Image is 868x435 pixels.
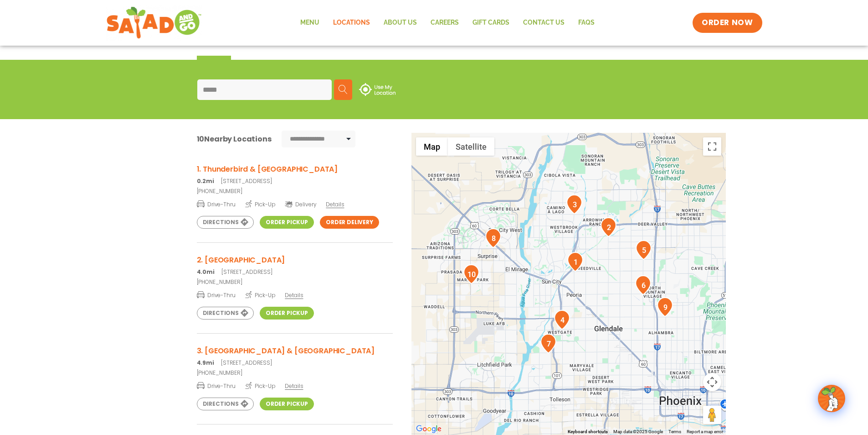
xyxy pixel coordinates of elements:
[463,264,479,284] div: 10
[703,406,721,424] button: Drag Pegman onto the map to open Street View
[416,137,448,156] button: Show street map
[197,163,393,175] h3: 1. Thunderbird & [GEOGRAPHIC_DATA]
[245,199,276,209] span: Pick-Up
[566,194,582,214] div: 3
[293,12,601,33] nav: Menu
[636,240,652,260] div: 5
[197,133,272,145] div: Nearby Locations
[197,359,393,367] p: [STREET_ADDRESS]
[668,429,681,434] a: Terms (opens in new tab)
[567,252,583,272] div: 1
[359,83,395,96] img: use-location.svg
[571,12,601,33] a: FAQs
[448,137,494,156] button: Show satellite imagery
[635,275,651,295] div: 6
[197,278,393,286] a: [PHONE_NUMBER]
[703,137,721,156] button: Toggle fullscreen view
[485,228,501,248] div: 8
[197,268,215,276] strong: 4.0mi
[702,17,753,28] span: ORDER NOW
[819,386,844,411] img: wpChatIcon
[197,197,393,209] a: Drive-Thru Pick-Up Delivery Details
[106,5,202,41] img: new-SAG-logo-768×292
[197,268,393,276] p: [STREET_ADDRESS]
[285,291,303,299] span: Details
[285,382,303,390] span: Details
[339,85,348,94] img: search.svg
[554,310,570,330] div: 4
[320,216,379,229] a: Order Delivery
[260,216,314,229] a: Order Pickup
[197,369,393,377] a: [PHONE_NUMBER]
[516,12,571,33] a: Contact Us
[197,345,393,356] h3: 3. [GEOGRAPHIC_DATA] & [GEOGRAPHIC_DATA]
[687,429,723,434] a: Report a map error
[568,429,608,435] button: Keyboard shortcuts
[197,345,393,367] a: 3. [GEOGRAPHIC_DATA] & [GEOGRAPHIC_DATA] 4.9mi[STREET_ADDRESS]
[197,254,393,276] a: 2. [GEOGRAPHIC_DATA] 4.0mi[STREET_ADDRESS]
[197,381,236,390] span: Drive-Thru
[285,200,316,209] span: Delivery
[197,134,205,144] span: 10
[613,429,663,434] span: Map data ©2025 Google
[326,200,344,208] span: Details
[197,177,214,185] strong: 0.2mi
[197,379,393,390] a: Drive-Thru Pick-Up Details
[377,12,424,33] a: About Us
[197,216,254,229] a: Directions
[197,398,254,410] a: Directions
[657,297,673,317] div: 9
[703,373,721,391] button: Map camera controls
[326,12,377,33] a: Locations
[414,423,444,435] a: Open this area in Google Maps (opens a new window)
[260,398,314,410] a: Order Pickup
[197,163,393,185] a: 1. Thunderbird & [GEOGRAPHIC_DATA] 0.2mi[STREET_ADDRESS]
[245,290,276,299] span: Pick-Up
[197,177,393,185] p: [STREET_ADDRESS]
[197,199,236,209] span: Drive-Thru
[197,359,214,367] strong: 4.9mi
[414,423,444,435] img: Google
[197,187,393,195] a: [PHONE_NUMBER]
[260,307,314,320] a: Order Pickup
[245,381,276,390] span: Pick-Up
[197,290,236,299] span: Drive-Thru
[601,217,616,237] div: 2
[197,254,393,266] h3: 2. [GEOGRAPHIC_DATA]
[293,12,326,33] a: Menu
[540,334,556,353] div: 7
[197,288,393,299] a: Drive-Thru Pick-Up Details
[424,12,466,33] a: Careers
[693,13,762,33] a: ORDER NOW
[466,12,516,33] a: GIFT CARDS
[197,307,254,320] a: Directions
